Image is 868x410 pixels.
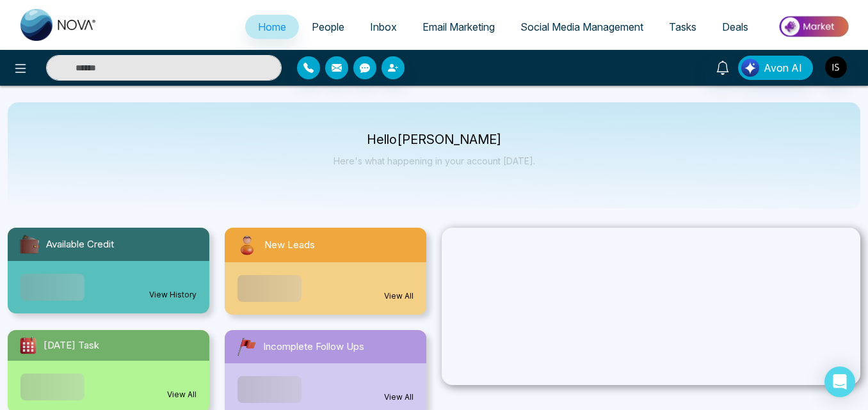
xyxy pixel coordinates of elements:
[824,367,855,397] div: Open Intercom Messenger
[235,233,259,257] img: newLeads.svg
[245,15,299,39] a: Home
[312,20,344,33] span: People
[520,20,643,33] span: Social Media Management
[149,289,197,301] a: View History
[44,338,99,353] span: [DATE] Task
[764,60,802,75] span: Avon AI
[508,15,656,39] a: Social Media Management
[18,233,41,256] img: availableCredit.svg
[384,290,414,302] a: View All
[410,15,508,39] a: Email Marketing
[334,134,535,145] p: Hello [PERSON_NAME]
[235,335,258,358] img: followUps.svg
[422,20,495,33] span: Email Marketing
[299,15,357,39] a: People
[370,20,397,33] span: Inbox
[357,15,410,39] a: Inbox
[738,56,813,80] button: Avon AI
[669,20,696,33] span: Tasks
[217,228,434,315] a: New LeadsView All
[768,12,860,41] img: Market-place.gif
[384,391,414,403] a: View All
[263,340,364,354] span: Incomplete Follow Ups
[46,237,114,252] span: Available Credit
[825,56,847,78] img: User Avatar
[167,389,197,400] a: View All
[722,20,748,33] span: Deals
[334,155,535,166] p: Here's what happening in your account [DATE].
[264,238,315,253] span: New Leads
[18,335,38,356] img: todayTask.svg
[656,15,709,39] a: Tasks
[258,20,286,33] span: Home
[20,9,97,41] img: Nova CRM Logo
[741,59,759,77] img: Lead Flow
[709,15,761,39] a: Deals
